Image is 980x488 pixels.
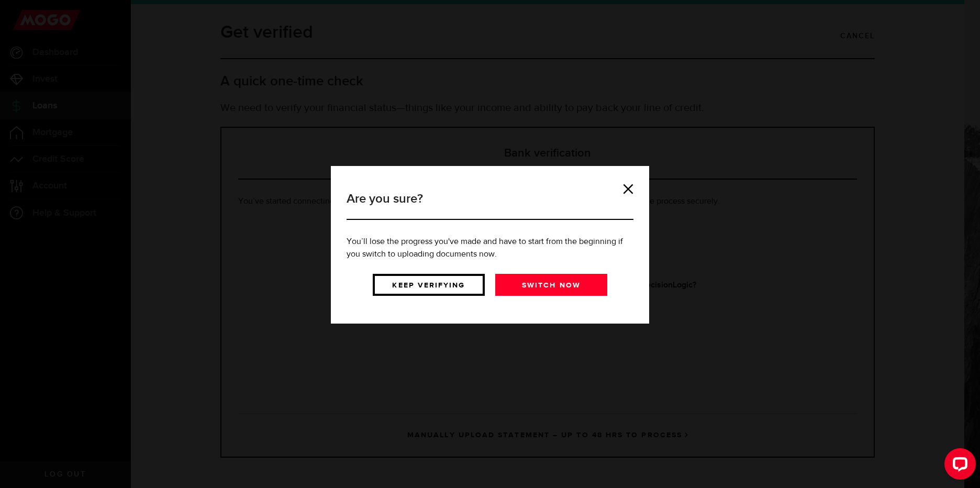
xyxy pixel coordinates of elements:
a: Switch now [495,274,607,296]
p: You’ll lose the progress you've made and have to start from the beginning if you switch to upload... [347,236,633,261]
a: Keep verifying [373,274,485,296]
iframe: LiveChat chat widget [936,444,980,488]
h3: Are you sure? [347,190,633,220]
